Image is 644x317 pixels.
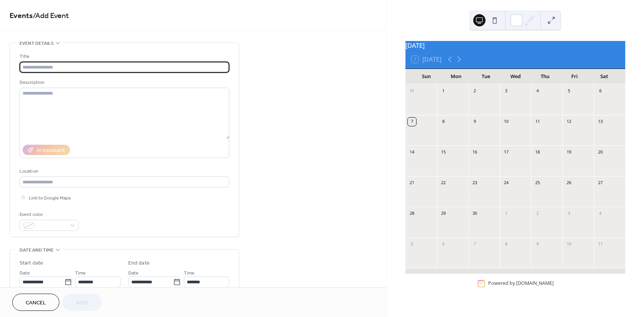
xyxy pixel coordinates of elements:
[530,69,560,84] div: Thu
[20,78,228,87] div: Description
[516,280,554,286] a: [DOMAIN_NAME]
[560,69,589,84] div: Fri
[565,240,573,248] div: 10
[596,87,605,95] div: 6
[412,69,441,84] div: Sun
[20,39,54,47] span: Event details
[471,87,479,95] div: 2
[439,209,448,218] div: 29
[565,209,573,218] div: 3
[596,179,605,187] div: 27
[471,69,500,84] div: Tue
[184,269,195,277] span: Time
[533,209,542,218] div: 2
[533,148,542,157] div: 18
[439,148,448,157] div: 15
[590,69,619,84] div: Sat
[408,179,416,187] div: 21
[20,259,43,267] div: Start date
[596,118,605,126] div: 13
[12,294,59,311] button: Cancel
[502,87,510,95] div: 3
[75,269,86,277] span: Time
[596,148,605,157] div: 20
[10,8,33,23] a: Events
[20,52,228,60] div: Title
[441,69,471,84] div: Mon
[128,259,150,267] div: End date
[408,87,416,95] div: 31
[471,148,479,157] div: 16
[502,148,510,157] div: 17
[565,118,573,126] div: 12
[408,118,416,126] div: 7
[408,209,416,218] div: 28
[596,240,605,248] div: 11
[128,269,139,277] span: Date
[439,118,448,126] div: 8
[502,179,510,187] div: 24
[20,246,54,254] span: Date and time
[471,209,479,218] div: 30
[533,179,542,187] div: 25
[471,179,479,187] div: 23
[596,209,605,218] div: 4
[565,87,573,95] div: 5
[533,240,542,248] div: 9
[439,240,448,248] div: 6
[488,280,554,286] div: Powered by
[502,240,510,248] div: 8
[500,69,530,84] div: Wed
[408,240,416,248] div: 5
[29,194,71,202] span: Link to Google Maps
[26,299,46,307] span: Cancel
[471,240,479,248] div: 7
[20,211,77,219] div: Event color
[439,179,448,187] div: 22
[20,269,30,277] span: Date
[471,118,479,126] div: 9
[439,87,448,95] div: 1
[533,87,542,95] div: 4
[502,209,510,218] div: 1
[533,118,542,126] div: 11
[502,118,510,126] div: 10
[408,148,416,157] div: 14
[33,8,69,23] span: / Add Event
[405,41,625,50] div: [DATE]
[565,179,573,187] div: 26
[565,148,573,157] div: 19
[20,167,228,175] div: Location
